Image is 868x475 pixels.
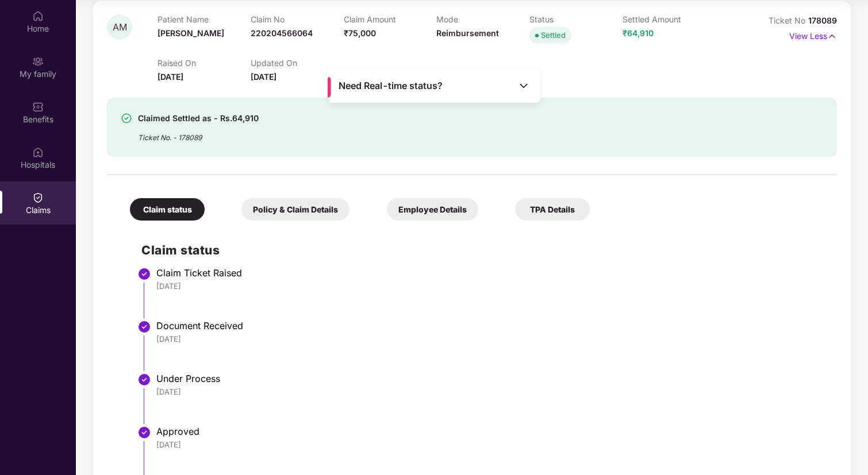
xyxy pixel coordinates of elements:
img: svg+xml;base64,PHN2ZyB4bWxucz0iaHR0cDovL3d3dy53My5vcmcvMjAwMC9zdmciIHdpZHRoPSIxNyIgaGVpZ2h0PSIxNy... [827,30,837,43]
p: Mode [436,14,529,24]
div: Approved [156,426,825,437]
span: Ticket No [769,16,808,25]
div: Claim Ticket Raised [156,267,825,279]
span: ₹64,910 [623,28,654,38]
span: [DATE] [251,72,276,82]
div: [DATE] [156,387,825,397]
p: View Less [789,27,837,43]
div: Settled [541,29,566,41]
span: Need Real-time status? [339,80,443,92]
div: Policy & Claim Details [241,198,349,221]
div: Ticket No. - 178089 [138,125,259,143]
div: Under Process [156,373,825,384]
p: Claim No [251,14,344,24]
span: 220204566064 [251,28,313,38]
div: Claim status [130,198,205,221]
img: svg+xml;base64,PHN2ZyBpZD0iU3RlcC1Eb25lLTMyeDMyIiB4bWxucz0iaHR0cDovL3d3dy53My5vcmcvMjAwMC9zdmciIH... [137,320,151,334]
span: Reimbursement [436,28,499,38]
div: [DATE] [156,281,825,291]
img: svg+xml;base64,PHN2ZyBpZD0iQmVuZWZpdHMiIHhtbG5zPSJodHRwOi8vd3d3LnczLm9yZy8yMDAwL3N2ZyIgd2lkdGg9Ij... [32,101,44,113]
p: Claim Amount [344,14,437,24]
img: svg+xml;base64,PHN2ZyBpZD0iSG9zcGl0YWxzIiB4bWxucz0iaHR0cDovL3d3dy53My5vcmcvMjAwMC9zdmciIHdpZHRoPS... [32,146,44,158]
div: [DATE] [156,334,825,344]
div: TPA Details [515,198,590,221]
img: svg+xml;base64,PHN2ZyBpZD0iU3VjY2Vzcy0zMngzMiIgeG1sbnM9Imh0dHA6Ly93d3cudzMub3JnLzIwMDAvc3ZnIiB3aW... [121,113,132,124]
img: svg+xml;base64,PHN2ZyBpZD0iSG9tZSIgeG1sbnM9Imh0dHA6Ly93d3cudzMub3JnLzIwMDAvc3ZnIiB3aWR0aD0iMjAiIG... [32,10,44,22]
span: AM [113,22,127,32]
div: Employee Details [387,198,478,221]
div: Document Received [156,320,825,331]
img: Toggle Icon [518,80,529,91]
span: [DATE] [158,72,183,82]
img: svg+xml;base64,PHN2ZyBpZD0iU3RlcC1Eb25lLTMyeDMyIiB4bWxucz0iaHR0cDovL3d3dy53My5vcmcvMjAwMC9zdmciIH... [137,373,151,387]
img: svg+xml;base64,PHN2ZyBpZD0iU3RlcC1Eb25lLTMyeDMyIiB4bWxucz0iaHR0cDovL3d3dy53My5vcmcvMjAwMC9zdmciIH... [137,267,151,281]
p: Raised On [158,58,251,68]
span: ₹75,000 [344,28,376,38]
div: [DATE] [156,439,825,450]
img: svg+xml;base64,PHN2ZyBpZD0iU3RlcC1Eb25lLTMyeDMyIiB4bWxucz0iaHR0cDovL3d3dy53My5vcmcvMjAwMC9zdmciIH... [137,426,151,439]
div: Claimed Settled as - Rs.64,910 [138,111,259,125]
h2: Claim status [141,241,825,260]
img: svg+xml;base64,PHN2ZyB3aWR0aD0iMjAiIGhlaWdodD0iMjAiIHZpZXdCb3g9IjAgMCAyMCAyMCIgZmlsbD0ibm9uZSIgeG... [32,56,44,67]
span: 178089 [808,16,837,25]
p: Updated On [251,58,344,68]
img: svg+xml;base64,PHN2ZyBpZD0iQ2xhaW0iIHhtbG5zPSJodHRwOi8vd3d3LnczLm9yZy8yMDAwL3N2ZyIgd2lkdGg9IjIwIi... [32,192,44,203]
p: Patient Name [158,14,251,24]
p: Status [529,14,623,24]
span: [PERSON_NAME] [158,28,224,38]
p: Settled Amount [623,14,716,24]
